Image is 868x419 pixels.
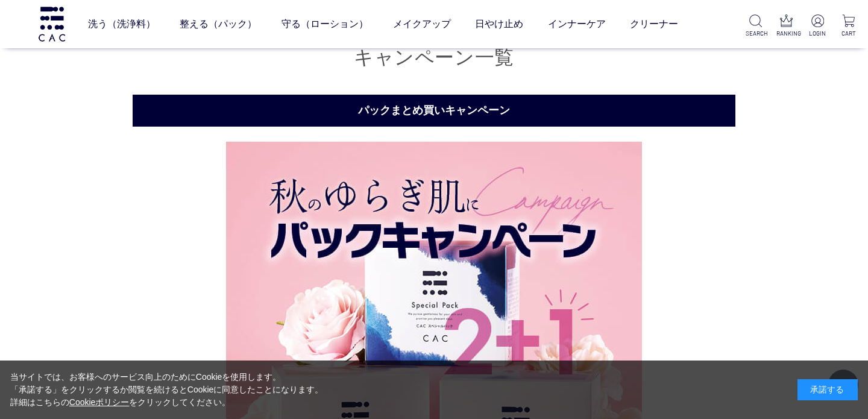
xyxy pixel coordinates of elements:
a: 日やけ止め [475,7,523,41]
p: CART [838,29,858,38]
a: 守る（ローション） [281,7,368,41]
a: インナーケア [548,7,606,41]
img: logo [37,7,67,41]
p: SEARCH [746,29,766,38]
a: CART [838,14,858,38]
a: 洗う（洗浄料） [88,7,156,41]
p: LOGIN [808,29,828,38]
h2: パックまとめ買いキャンペーン [133,95,735,127]
a: SEARCH [746,14,766,38]
p: RANKING [776,29,796,38]
a: RANKING [776,14,796,38]
div: 当サイトでは、お客様へのサービス向上のためにCookieを使用します。 「承諾する」をクリックするか閲覧を続けるとCookieに同意したことになります。 詳細はこちらの をクリックしてください。 [10,371,324,409]
a: クリーナー [630,7,678,41]
a: LOGIN [808,14,828,38]
a: 整える（パック） [180,7,257,41]
div: 承諾する [797,379,858,400]
a: メイクアップ [393,7,451,41]
a: Cookieポリシー [69,397,130,407]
